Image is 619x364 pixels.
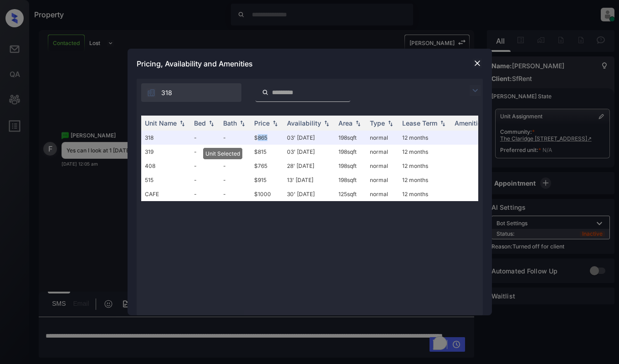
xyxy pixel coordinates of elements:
[283,173,335,187] td: 13' [DATE]
[207,120,216,126] img: sorting
[386,120,395,126] img: sorting
[335,145,366,159] td: 198 sqft
[335,173,366,187] td: 198 sqft
[366,145,399,159] td: normal
[283,159,335,173] td: 28' [DATE]
[262,88,269,96] img: icon-zuma
[399,173,451,187] td: 12 months
[178,120,187,126] img: sorting
[251,131,283,145] td: $865
[251,159,283,173] td: $765
[251,173,283,187] td: $915
[455,119,485,127] div: Amenities
[402,119,437,127] div: Lease Term
[366,159,399,173] td: normal
[220,159,251,173] td: -
[399,159,451,173] td: 12 months
[141,159,190,173] td: 408
[141,187,190,201] td: CAFE
[220,131,251,145] td: -
[283,187,335,201] td: 30' [DATE]
[194,119,206,127] div: Bed
[322,120,331,126] img: sorting
[399,145,451,159] td: 12 months
[370,119,385,127] div: Type
[141,131,190,145] td: 318
[190,187,220,201] td: -
[220,145,251,159] td: -
[220,187,251,201] td: -
[141,145,190,159] td: 319
[147,88,156,97] img: icon-zuma
[438,120,447,126] img: sorting
[141,173,190,187] td: 515
[366,187,399,201] td: normal
[283,131,335,145] td: 03' [DATE]
[190,145,220,159] td: -
[254,119,270,127] div: Price
[251,145,283,159] td: $815
[470,85,481,96] img: icon-zuma
[190,131,220,145] td: -
[238,120,247,126] img: sorting
[251,187,283,201] td: $1000
[335,159,366,173] td: 198 sqft
[335,131,366,145] td: 198 sqft
[220,173,251,187] td: -
[145,119,177,127] div: Unit Name
[366,131,399,145] td: normal
[366,173,399,187] td: normal
[399,187,451,201] td: 12 months
[271,120,280,126] img: sorting
[338,119,353,127] div: Area
[353,120,363,126] img: sorting
[190,159,220,173] td: -
[399,131,451,145] td: 12 months
[223,119,237,127] div: Bath
[161,88,172,98] span: 318
[287,119,321,127] div: Availability
[128,49,492,79] div: Pricing, Availability and Amenities
[473,59,482,68] img: close
[283,145,335,159] td: 03' [DATE]
[190,173,220,187] td: -
[335,187,366,201] td: 125 sqft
